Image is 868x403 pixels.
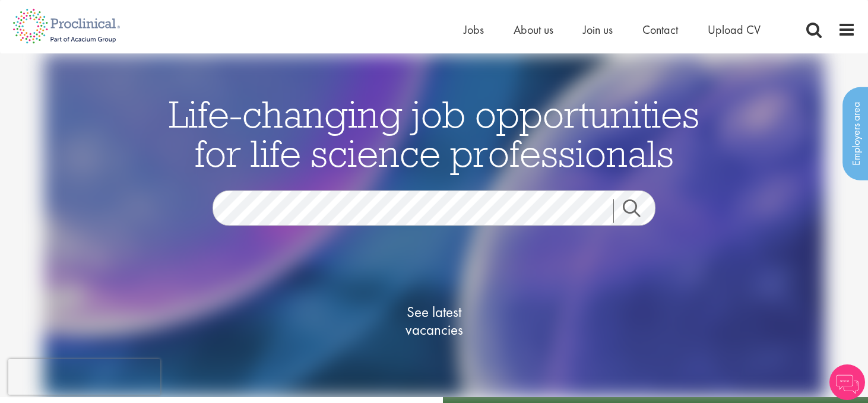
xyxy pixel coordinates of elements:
span: Life-changing job opportunities for life science professionals [169,90,699,177]
a: See latestvacancies [375,256,493,386]
a: Job search submit button [613,199,664,223]
iframe: reCAPTCHA [8,359,160,395]
img: candidate home [43,53,825,397]
span: See latest vacancies [375,303,493,339]
a: Jobs [464,22,484,37]
img: Chatbot [829,364,865,400]
a: Contact [642,22,678,37]
a: Upload CV [708,22,761,37]
a: About us [514,22,553,37]
a: Join us [583,22,613,37]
